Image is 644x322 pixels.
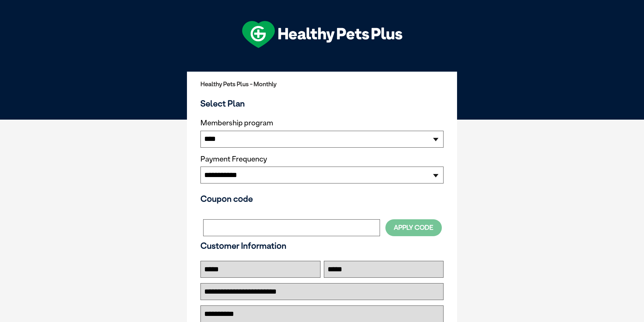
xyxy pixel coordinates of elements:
label: Payment Frequency [200,155,267,164]
h3: Select Plan [200,98,444,108]
h2: Healthy Pets Plus - Monthly [200,81,444,88]
h3: Customer Information [200,241,444,251]
label: Membership program [200,119,444,127]
button: Apply Code [385,219,442,236]
h3: Coupon code [200,194,444,204]
img: hpp-logo-landscape-green-white.png [242,21,402,48]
